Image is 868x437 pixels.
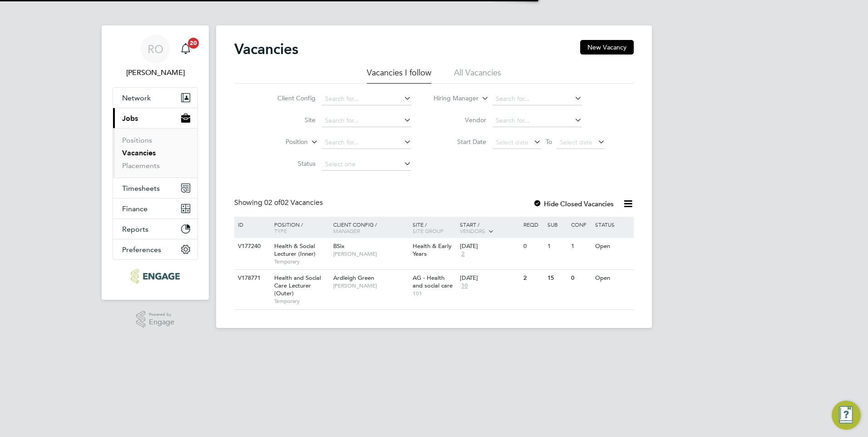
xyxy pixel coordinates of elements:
span: Vendors [460,227,485,234]
span: Finance [122,204,148,213]
div: Jobs [113,128,197,178]
button: Network [113,88,197,108]
nav: Main navigation [102,25,209,300]
div: Showing [234,198,325,208]
img: ncclondon-logo-retina.png [131,269,179,283]
h2: Vacancies [234,40,298,58]
div: 0 [521,238,545,255]
div: Start / [458,217,521,239]
button: New Vacancy [580,40,634,55]
div: 15 [545,270,569,287]
button: Finance [113,199,197,218]
span: [PERSON_NAME] [333,250,408,258]
a: Placements [122,161,160,170]
span: Manager [333,227,360,234]
a: Go to home page [113,269,198,283]
span: RO [148,43,163,55]
div: 1 [545,238,569,255]
span: Temporary [274,298,329,305]
label: Site [263,116,316,124]
label: Position [256,138,308,147]
button: Reports [113,219,197,239]
button: Preferences [113,239,197,259]
div: Client Config / [331,217,410,238]
span: 101 [413,290,456,297]
div: 2 [521,270,545,287]
div: ID [236,217,267,232]
li: All Vacancies [454,67,501,84]
div: V178771 [236,270,267,287]
div: 1 [569,238,592,255]
span: Select date [496,138,528,146]
div: Reqd [521,217,545,232]
div: Sub [545,217,569,232]
a: Positions [122,136,152,144]
button: Jobs [113,108,197,128]
span: Temporary [274,258,329,265]
span: Health and Social Care Lecturer (Outer) [274,274,321,297]
input: Select one [322,158,411,171]
label: Start Date [434,138,486,146]
div: Conf [569,217,592,232]
button: Engage Resource Center [832,401,861,430]
a: 20 [177,35,195,64]
span: Select date [560,138,592,146]
label: Hide Closed Vacancies [533,199,614,208]
span: Roslyn O'Garro [113,67,198,78]
span: Health & Early Years [413,242,452,258]
div: [DATE] [460,243,519,250]
div: V177240 [236,238,267,255]
span: [PERSON_NAME] [333,282,408,289]
span: Jobs [122,114,138,123]
button: Timesheets [113,178,197,198]
li: Vacancies I follow [367,67,431,84]
span: BSix [333,242,345,250]
input: Search for... [322,136,411,149]
input: Search for... [322,93,411,105]
span: Ardleigh Green [333,274,374,282]
div: Open [593,238,632,255]
span: To [543,136,555,148]
input: Search for... [493,93,582,105]
div: Status [593,217,632,232]
label: Hiring Manager [426,94,478,103]
span: AG - Health and social care [413,274,453,289]
span: 20 [188,38,199,49]
a: RO[PERSON_NAME] [113,35,198,78]
span: Reports [122,225,148,233]
span: 02 Vacancies [264,198,323,207]
span: Type [274,227,287,234]
span: 10 [460,282,469,290]
label: Status [263,159,316,168]
a: Vacancies [122,149,156,157]
div: Site / [410,217,458,238]
label: Vendor [434,116,486,124]
a: Powered byEngage [136,311,175,328]
div: 0 [569,270,592,287]
span: Powered by [149,311,174,318]
span: 02 of [264,198,281,207]
span: Network [122,94,151,102]
input: Search for... [322,114,411,127]
span: Timesheets [122,184,160,193]
div: Open [593,270,632,287]
span: Engage [149,318,174,326]
label: Client Config [263,94,316,102]
input: Search for... [493,114,582,127]
div: [DATE] [460,274,519,282]
span: Health & Social Lecturer (Inner) [274,242,316,258]
span: 2 [460,250,466,258]
div: Position / [267,217,331,238]
span: Preferences [122,245,161,254]
span: Site Group [413,227,444,234]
